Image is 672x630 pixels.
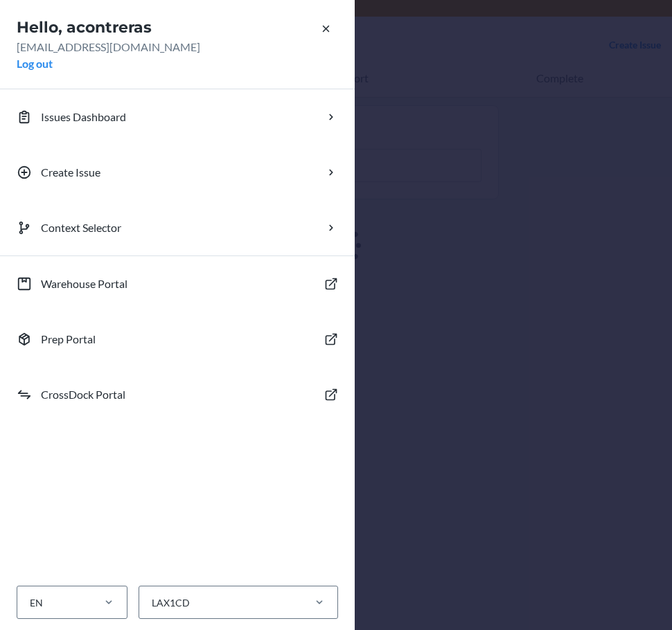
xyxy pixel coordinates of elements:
[28,595,30,610] input: EN
[152,595,190,610] div: LAX1CD
[17,55,53,72] button: Log out
[41,276,127,292] p: Warehouse Portal
[41,164,100,181] p: Create Issue
[41,386,125,403] p: CrossDock Portal
[17,39,338,55] p: [EMAIL_ADDRESS][DOMAIN_NAME]
[41,109,126,125] p: Issues Dashboard
[30,595,43,610] div: EN
[150,595,152,610] input: LAX1CD
[17,17,338,39] h2: Hello, acontreras
[41,331,96,348] p: Prep Portal
[41,219,121,236] p: Context Selector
